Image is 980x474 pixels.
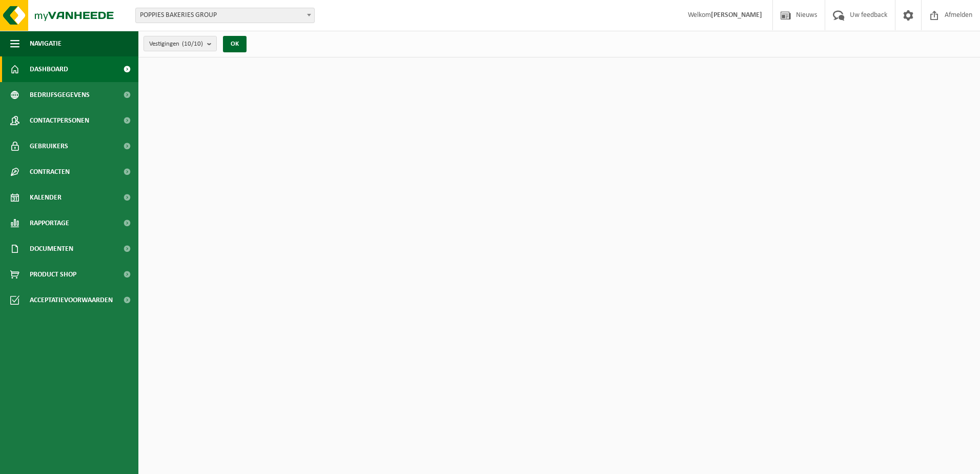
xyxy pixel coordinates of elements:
[30,56,68,82] span: Dashboard
[30,133,68,159] span: Gebruikers
[30,185,62,210] span: Kalender
[30,108,89,133] span: Contactpersonen
[182,41,203,47] count: (10/10)
[30,236,73,262] span: Documenten
[30,82,90,108] span: Bedrijfsgegevens
[30,287,113,313] span: Acceptatievoorwaarden
[30,262,76,287] span: Product Shop
[135,8,315,23] span: POPPIES BAKERIES GROUP
[136,8,314,23] span: POPPIES BAKERIES GROUP
[30,210,69,236] span: Rapportage
[30,159,70,185] span: Contracten
[149,36,203,52] span: Vestigingen
[30,31,62,56] span: Navigatie
[144,36,217,51] button: Vestigingen(10/10)
[223,36,247,52] button: OK
[711,11,762,19] strong: [PERSON_NAME]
